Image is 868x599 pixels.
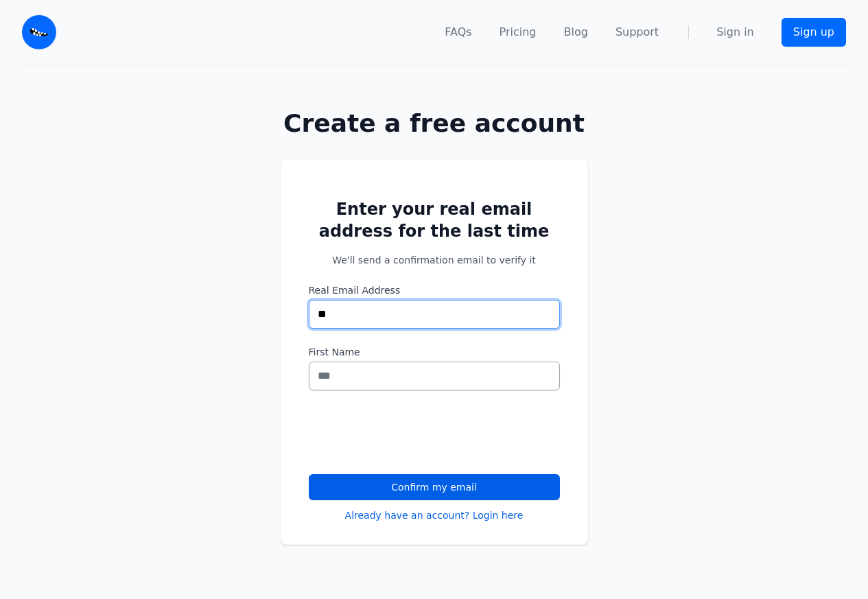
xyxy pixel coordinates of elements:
label: First Name [309,345,560,359]
a: FAQs [445,24,471,40]
a: Sign up [782,18,846,47]
label: Real Email Address [309,283,560,297]
a: Sign in [716,24,754,40]
a: Already have an account? Login here [345,508,524,522]
a: Pricing [500,24,537,40]
button: Confirm my email [309,474,560,500]
h2: Enter your real email address for the last time [309,198,560,242]
p: We'll send a confirmation email to verify it [309,253,560,267]
iframe: reCAPTCHA [309,407,517,460]
a: Support [615,24,659,40]
a: Blog [564,24,588,40]
img: Email Monster [22,15,56,49]
h1: Create a free account [237,110,632,137]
